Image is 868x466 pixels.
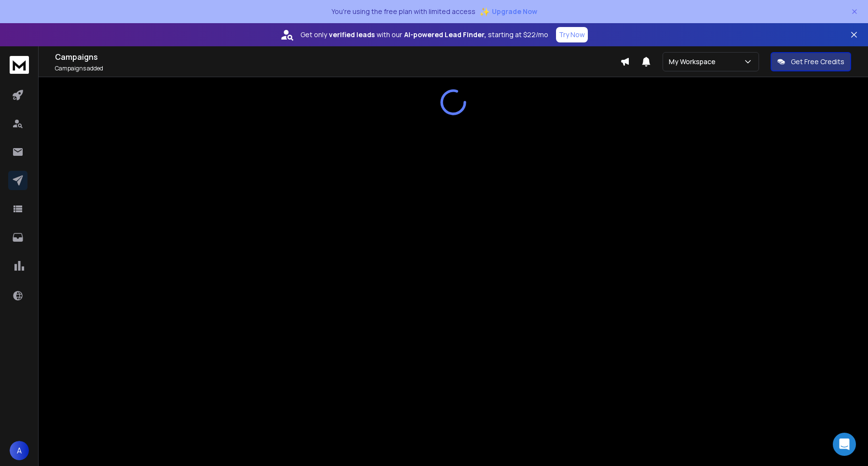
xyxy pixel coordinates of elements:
[300,30,548,40] p: Get only with our starting at $22/mo
[479,5,490,18] span: ✨
[10,56,29,74] img: logo
[791,57,844,67] p: Get Free Credits
[771,52,851,71] button: Get Free Credits
[833,433,856,456] div: Open Intercom Messenger
[669,57,719,67] p: My Workspace
[559,30,585,40] p: Try Now
[10,441,29,460] button: A
[556,27,588,42] button: Try Now
[492,7,537,16] span: Upgrade Now
[329,30,375,40] strong: verified leads
[331,7,475,16] p: You're using the free plan with limited access
[55,51,620,63] h1: Campaigns
[404,30,486,40] strong: AI-powered Lead Finder,
[55,65,620,72] p: Campaigns added
[479,2,537,21] button: ✨Upgrade Now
